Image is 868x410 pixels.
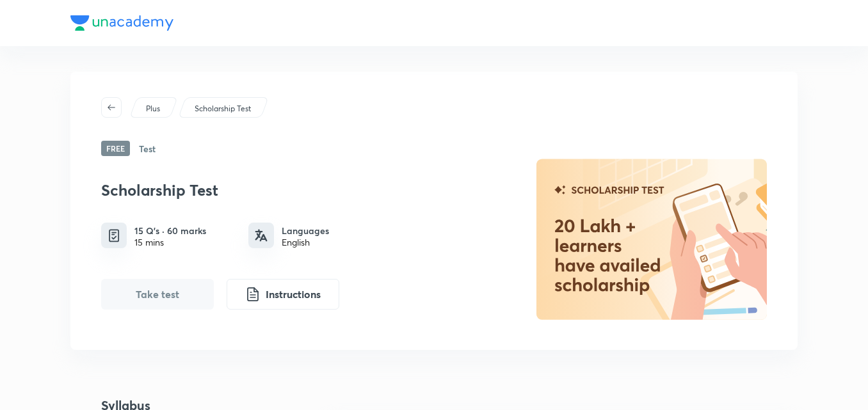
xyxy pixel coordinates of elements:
button: Take test [101,279,214,310]
div: 15 mins [134,237,206,248]
span: Free [101,141,130,156]
img: quiz info [106,228,122,244]
img: instruction [245,287,261,302]
h3: Scholarship Test [101,181,530,200]
p: Plus [146,103,160,114]
a: Plus [144,103,163,114]
img: languages [255,229,268,242]
img: default [536,156,767,322]
h6: 15 Q’s · 60 marks [134,224,206,237]
p: Scholarship Test [195,103,251,114]
h6: Test [139,141,156,156]
a: Scholarship Test [193,103,253,114]
h6: Languages [282,224,329,237]
button: Instructions [227,279,339,310]
img: Company Logo [70,15,173,31]
div: English [282,237,329,248]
